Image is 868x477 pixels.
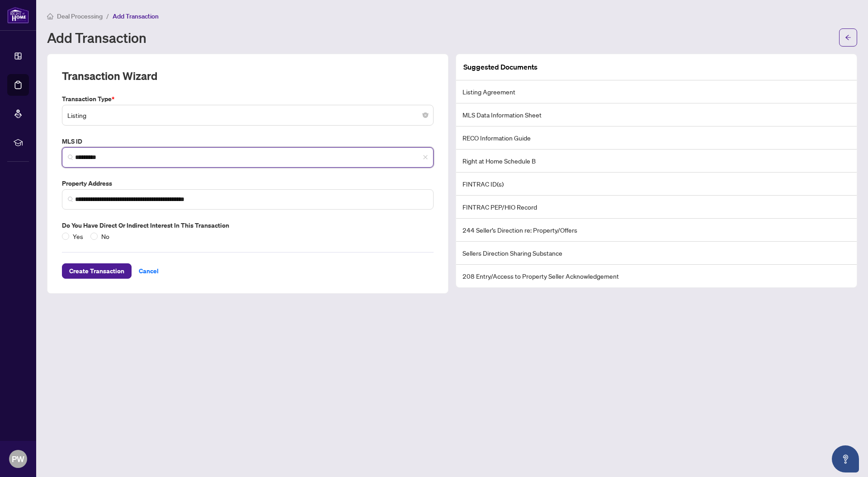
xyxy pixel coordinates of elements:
[456,126,857,150] li: RECO Information Guide
[423,112,428,118] span: close-circle
[456,173,857,196] li: FINTRAC ID(s)
[68,154,73,160] img: search_icon
[57,12,103,20] span: Deal Processing
[423,154,428,160] span: close
[47,13,53,19] span: home
[47,30,146,45] h1: Add Transaction
[62,220,434,230] label: Do you have direct or indirect interest in this transaction
[106,11,109,21] li: /
[456,103,857,126] li: MLS Data Information Sheet
[456,150,857,173] li: Right at Home Schedule B
[98,231,113,241] span: No
[832,445,859,472] button: Open asap
[62,263,132,279] button: Create Transaction
[67,107,428,124] span: Listing
[456,219,857,242] li: 244 Seller’s Direction re: Property/Offers
[62,69,157,83] h2: Transaction Wizard
[463,61,538,73] article: Suggested Documents
[845,34,851,41] span: arrow-left
[456,80,857,103] li: Listing Agreement
[456,265,857,287] li: 208 Entry/Access to Property Seller Acknowledgement
[132,263,166,279] button: Cancel
[69,264,124,278] span: Create Transaction
[139,264,159,278] span: Cancel
[113,12,159,20] span: Add Transaction
[62,178,434,188] label: Property Address
[7,7,29,23] img: logo
[62,94,434,104] label: Transaction Type
[456,242,857,265] li: Sellers Direction Sharing Substance
[62,136,434,146] label: MLS ID
[68,196,73,202] img: search_icon
[12,453,24,465] span: PW
[456,196,857,219] li: FINTRAC PEP/HIO Record
[69,231,87,241] span: Yes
